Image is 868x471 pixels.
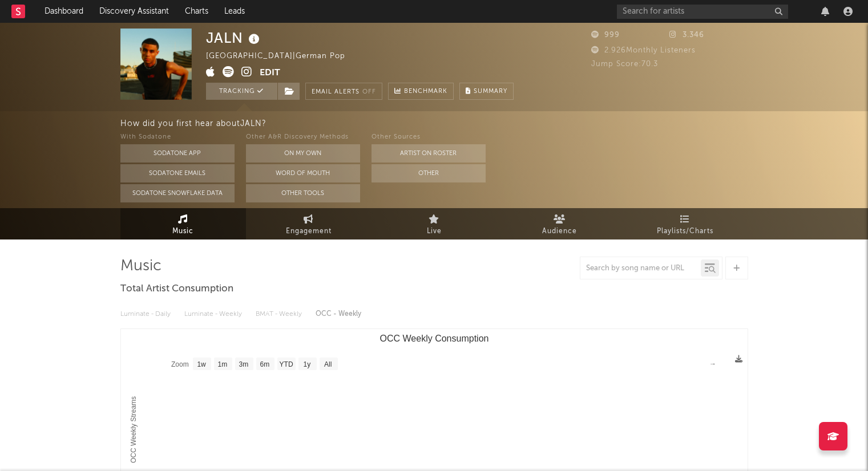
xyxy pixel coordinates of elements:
[474,88,507,95] span: Summary
[239,360,248,368] text: 3m
[206,29,263,47] div: JALN
[172,225,193,238] span: Music
[459,83,514,100] button: Summary
[372,144,486,163] button: Artist on Roster
[217,360,227,368] text: 1m
[246,164,360,182] button: Word Of Mouth
[260,360,269,368] text: 6m
[286,225,332,238] span: Engagement
[324,360,331,368] text: All
[120,144,235,163] button: Sodatone App
[497,208,623,239] a: Audience
[246,208,372,239] a: Engagement
[303,360,310,368] text: 1y
[580,264,701,273] input: Search by song name or URL
[171,360,189,368] text: Zoom
[657,225,713,238] span: Playlists/Charts
[542,225,577,238] span: Audience
[206,83,277,100] button: Tracking
[246,144,360,163] button: On My Own
[404,85,447,99] span: Benchmark
[617,5,788,19] input: Search for artists
[120,282,233,296] span: Total Artist Consumption
[591,31,620,39] span: 999
[669,31,704,39] span: 3.346
[380,334,488,343] text: OCC Weekly Consumption
[129,396,137,463] text: OCC Weekly Streams
[372,131,486,144] div: Other Sources
[591,60,658,68] span: Jump Score: 70.3
[206,50,358,63] div: [GEOGRAPHIC_DATA] | German Pop
[279,360,293,368] text: YTD
[362,89,376,95] em: Off
[246,184,360,202] button: Other Tools
[591,47,696,54] span: 2.926 Monthly Listeners
[120,208,246,239] a: Music
[709,360,716,368] text: →
[305,83,382,100] button: Email AlertsOff
[120,184,235,202] button: Sodatone Snowflake Data
[260,66,280,80] button: Edit
[246,131,360,144] div: Other A&R Discovery Methods
[372,164,486,182] button: Other
[623,208,748,239] a: Playlists/Charts
[120,164,235,182] button: Sodatone Emails
[197,360,206,368] text: 1w
[120,131,235,144] div: With Sodatone
[427,225,442,238] span: Live
[372,208,497,239] a: Live
[388,83,454,100] a: Benchmark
